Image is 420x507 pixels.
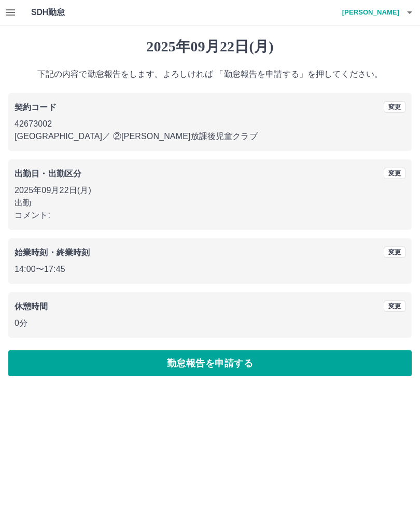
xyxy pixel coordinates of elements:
[8,38,412,56] h1: 2025年09月22日(月)
[15,248,90,257] b: 始業時刻・終業時刻
[15,184,405,197] p: 2025年09月22日(月)
[8,350,412,376] button: 勤怠報告を申請する
[15,209,405,222] p: コメント:
[15,197,405,209] p: 出勤
[15,103,57,112] b: 契約コード
[384,168,405,179] button: 変更
[8,68,412,80] p: 下記の内容で勤怠報告をします。よろしければ 「勤怠報告を申請する」を押してください。
[15,118,405,130] p: 42673002
[15,302,48,311] b: 休憩時間
[15,317,405,330] p: 0分
[15,130,405,143] p: [GEOGRAPHIC_DATA] ／ ②[PERSON_NAME]放課後児童クラブ
[384,101,405,113] button: 変更
[15,263,405,276] p: 14:00 〜 17:45
[15,169,81,178] b: 出勤日・出勤区分
[384,300,405,312] button: 変更
[384,246,405,258] button: 変更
